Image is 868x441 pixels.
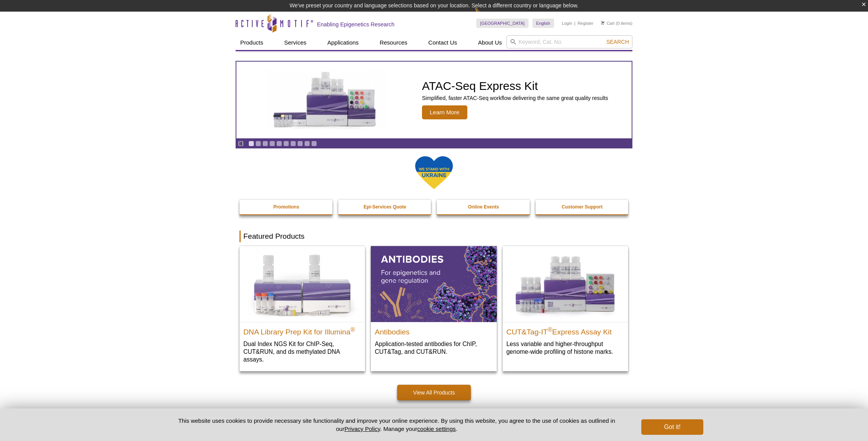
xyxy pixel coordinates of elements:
[532,19,554,28] a: English
[262,141,268,146] a: Go to slide 3
[238,141,244,146] a: Toggle autoplay
[239,200,333,214] a: Promotions
[243,324,361,336] h2: DNA Library Prep Kit for Illumina
[165,417,629,433] p: This website uses cookies to provide necessary site functionality and improve your online experie...
[601,21,604,25] img: Your Cart
[375,324,493,336] h2: Antibodies
[236,62,632,138] a: ATAC-Seq Express Kit ATAC-Seq Express Kit Simplified, faster ATAC-Seq workflow delivering the sam...
[606,39,629,45] span: Search
[323,35,363,50] a: Applications
[317,21,394,28] h2: Enabling Epigenetics Research
[311,141,317,146] a: Go to slide 10
[239,246,365,371] a: DNA Library Prep Kit for Illumina DNA Library Prep Kit for Illumina® Dual Index NGS Kit for ChIP-...
[415,155,453,190] img: We Stand With Ukraine
[255,141,261,146] a: Go to slide 2
[276,141,282,146] a: Go to slide 5
[506,324,624,336] h2: CUT&Tag-IT Express Assay Kit
[375,35,412,50] a: Resources
[279,35,311,50] a: Services
[548,326,552,333] sup: ®
[424,35,462,50] a: Contact Us
[262,70,389,129] img: ATAC-Seq Express Kit
[375,340,493,356] p: Application-tested antibodies for ChIP, CUT&Tag, and CUT&RUN.
[562,204,603,210] strong: Customer Support
[604,38,631,45] button: Search
[239,246,365,322] img: DNA Library Prep Kit for Illumina
[243,340,361,363] p: Dual Index NGS Kit for ChIP-Seq, CUT&RUN, and ds methylated DNA assays.
[422,105,467,119] span: Learn More
[574,19,575,28] li: |
[371,246,496,322] img: All Antibodies
[503,246,628,363] a: CUT&Tag-IT® Express Assay Kit CUT&Tag-IT®Express Assay Kit Less variable and higher-throughput ge...
[503,246,628,322] img: CUT&Tag-IT® Express Assay Kit
[297,141,303,146] a: Go to slide 8
[422,80,608,92] h2: ATAC-Seq Express Kit
[350,326,355,333] sup: ®
[236,35,268,50] a: Products
[239,231,629,242] h2: Featured Products
[304,141,310,146] a: Go to slide 9
[468,204,499,210] strong: Online Events
[422,95,608,102] p: Simplified, faster ATAC-Seq workflow delivering the same great quality results
[601,21,615,26] a: Cart
[236,62,632,138] article: ATAC-Seq Express Kit
[273,204,299,210] strong: Promotions
[641,419,703,435] button: Got it!
[344,425,380,432] a: Privacy Policy
[371,246,496,363] a: All Antibodies Antibodies Application-tested antibodies for ChIP, CUT&Tag, and CUT&RUN.
[506,35,632,48] input: Keyword, Cat. No.
[283,141,289,146] a: Go to slide 6
[601,19,632,28] li: (0 items)
[397,385,471,400] a: View All Products
[363,204,406,210] strong: Epi-Services Quote
[474,6,495,24] img: Change Here
[417,425,456,432] button: cookie settings
[577,21,593,26] a: Register
[474,35,507,50] a: About Us
[437,200,530,214] a: Online Events
[290,141,296,146] a: Go to slide 7
[562,21,572,26] a: Login
[476,19,529,28] a: [GEOGRAPHIC_DATA]
[506,340,624,356] p: Less variable and higher-throughput genome-wide profiling of histone marks​.
[338,200,432,214] a: Epi-Services Quote
[248,141,254,146] a: Go to slide 1
[536,200,629,214] a: Customer Support
[269,141,275,146] a: Go to slide 4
